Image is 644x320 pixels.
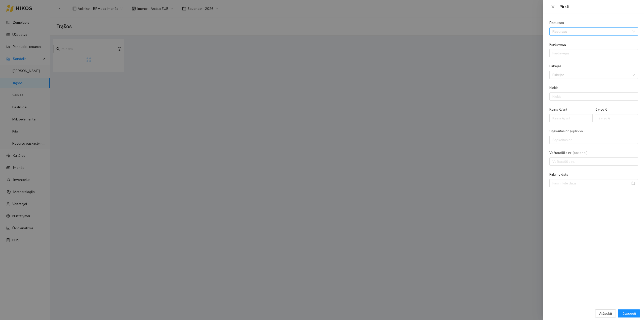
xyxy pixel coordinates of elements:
span: close [551,5,555,9]
button: Išsaugoti [618,309,640,317]
input: Iš viso € [595,114,638,122]
input: Kiekis [549,92,638,101]
label: Kiekis [549,85,558,90]
button: Close [549,5,556,9]
span: (optional) [570,129,585,134]
label: Pirkimo data [549,172,568,177]
label: Važtaraščio nr. [549,150,587,155]
input: Kaina €/vnt [549,114,593,122]
div: Pirkti [559,4,638,10]
label: Iš viso € [595,107,607,112]
button: Atšaukti [595,309,616,317]
label: Pirkėjas [549,63,561,69]
input: Resursas [552,28,631,35]
input: Pardavėjas [549,49,638,57]
span: Išsaugoti [622,311,636,316]
label: Pardavėjas [549,42,567,47]
span: (optional) [573,150,587,155]
label: Kaina €/vnt [549,107,567,112]
span: Atšaukti [599,311,612,316]
label: Sąskaitos nr. [549,129,585,134]
input: Važtaraščio nr. [549,157,638,166]
label: Resursas [549,20,564,25]
input: Pirkėjas [552,71,631,79]
input: Pirkimo data [552,180,630,186]
input: Sąskaitos nr. [549,136,638,144]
